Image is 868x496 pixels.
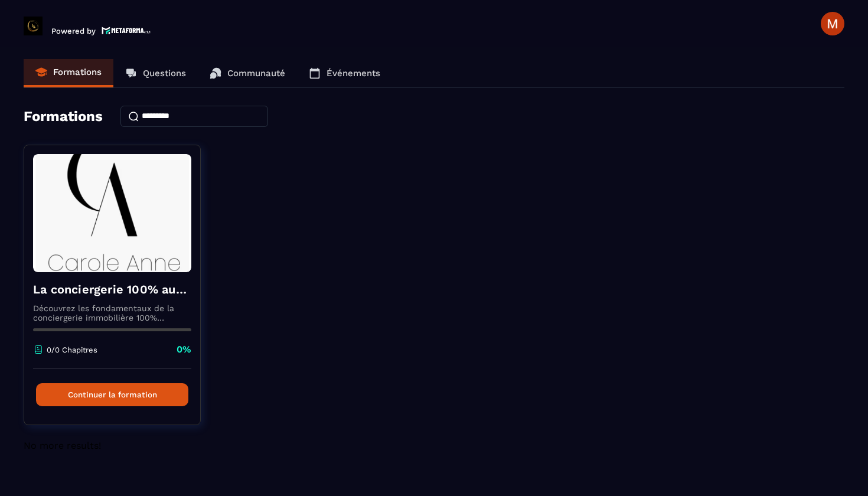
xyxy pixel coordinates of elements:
p: Questions [143,68,186,79]
img: logo [102,25,151,35]
h4: La conciergerie 100% automatisée [33,281,191,298]
button: Continuer la formation [36,383,188,406]
p: Formations [53,67,102,77]
p: 0% [177,343,191,356]
a: formation-backgroundLa conciergerie 100% automatiséeDécouvrez les fondamentaux de la conciergerie... [24,145,216,440]
p: Découvrez les fondamentaux de la conciergerie immobilière 100% automatisée. Cette formation est c... [33,304,191,322]
p: Powered by [51,27,96,35]
h4: Formations [24,108,103,125]
p: Événements [327,68,380,79]
span: No more results! [24,440,101,451]
img: logo-branding [24,17,43,35]
p: Communauté [227,68,285,79]
a: Communauté [198,59,297,87]
a: Formations [24,59,113,87]
a: Événements [297,59,392,87]
a: Questions [113,59,198,87]
p: 0/0 Chapitres [47,345,97,354]
img: formation-background [33,154,191,272]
